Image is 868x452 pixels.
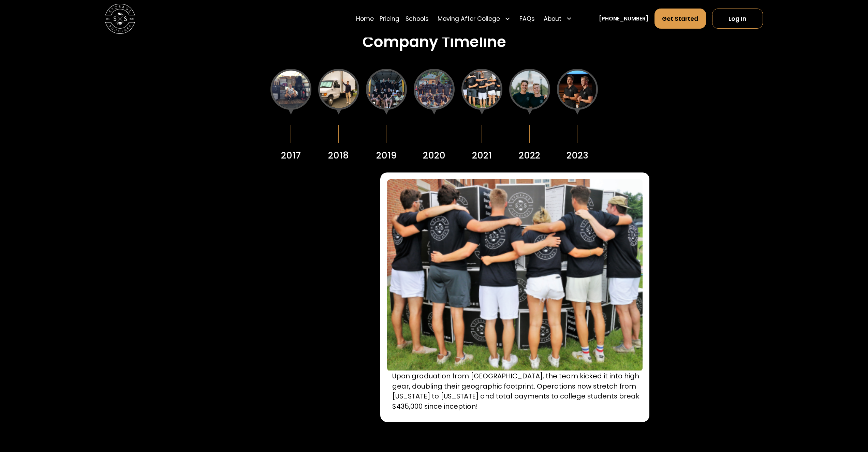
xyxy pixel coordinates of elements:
[105,4,135,34] img: Storage Scholars main logo
[599,15,648,22] a: [PHONE_NUMBER]
[519,149,540,162] div: 2022
[438,14,500,23] div: Moving After College
[712,9,763,29] a: Log In
[423,149,445,162] div: 2020
[541,8,575,29] div: About
[380,8,399,29] a: Pricing
[654,9,706,29] a: Get Started
[567,149,588,162] div: 2023
[406,8,429,29] a: Schools
[519,8,535,29] a: FAQs
[435,8,513,29] div: Moving After College
[544,14,561,23] div: About
[356,8,374,29] a: Home
[362,33,506,51] h3: Company Timeline
[376,149,397,162] div: 2019
[472,149,492,162] div: 2021
[328,149,349,162] div: 2018
[281,149,301,162] div: 2017
[392,371,648,411] p: Upon graduation from [GEOGRAPHIC_DATA], the team kicked it into high gear, doubling their geograp...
